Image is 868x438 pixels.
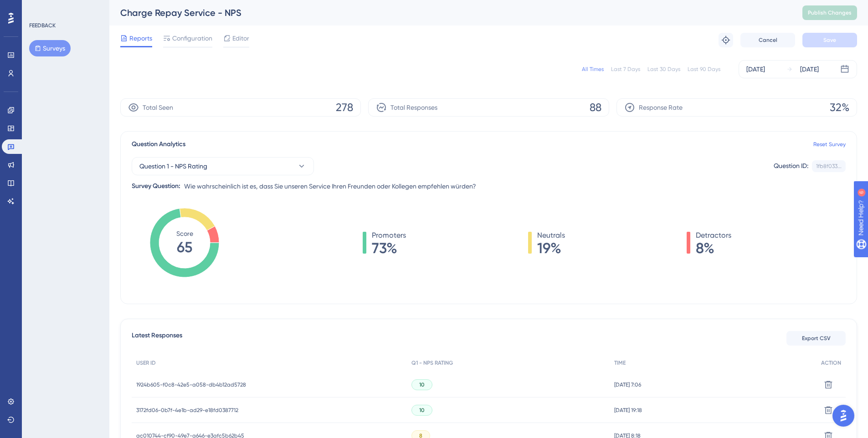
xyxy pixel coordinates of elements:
[63,5,66,12] div: 6
[129,33,152,44] span: Reports
[232,33,249,44] span: Editor
[830,100,849,115] span: 32%
[136,359,156,367] span: USER ID
[177,239,192,256] tspan: 65
[139,161,207,172] span: Question 1 - NPS Rating
[172,33,212,44] span: Configuration
[582,66,604,73] div: All Times
[802,33,857,47] button: Save
[813,141,846,148] a: Reset Survey
[372,241,406,255] span: 73%
[696,241,731,255] span: 8%
[132,181,180,192] div: Survey Question:
[800,64,819,75] div: [DATE]
[774,160,808,172] div: Question ID:
[830,402,857,429] iframe: UserGuiding AI Assistant Launcher
[136,381,246,388] span: 1924b605-f0c8-42e5-a058-db4b12ad5728
[823,36,836,44] span: Save
[746,64,765,75] div: [DATE]
[821,359,841,367] span: ACTION
[143,102,173,113] span: Total Seen
[759,36,777,44] span: Cancel
[786,331,846,346] button: Export CSV
[132,139,185,150] span: Question Analytics
[611,66,640,73] div: Last 7 Days
[21,2,57,13] span: Need Help?
[614,381,641,388] span: [DATE] 7:06
[132,330,182,346] span: Latest Responses
[639,102,683,113] span: Response Rate
[590,100,601,115] span: 88
[537,230,565,241] span: Neutrals
[184,181,476,192] span: Wie wahrscheinlich ist es, dass Sie unseren Service Ihren Freunden oder Kollegen empfehlen würden?
[802,5,857,20] button: Publish Changes
[419,381,425,388] span: 10
[816,163,842,170] div: 1fb8f033...
[614,407,642,414] span: [DATE] 19:18
[136,407,238,414] span: 3172fd06-0b7f-4e1b-ad29-e18fd0387712
[411,359,453,367] span: Q1 - NPS RATING
[688,66,720,73] div: Last 90 Days
[176,230,193,237] tspan: Score
[802,335,831,342] span: Export CSV
[29,22,56,29] div: FEEDBACK
[390,102,437,113] span: Total Responses
[740,33,795,47] button: Cancel
[696,230,731,241] span: Detractors
[808,9,852,16] span: Publish Changes
[336,100,353,115] span: 278
[647,66,680,73] div: Last 30 Days
[537,241,565,255] span: 19%
[120,6,780,19] div: Charge Repay Service - NPS
[614,359,626,367] span: TIME
[372,230,406,241] span: Promoters
[29,40,71,56] button: Surveys
[132,157,314,175] button: Question 1 - NPS Rating
[419,407,425,414] span: 10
